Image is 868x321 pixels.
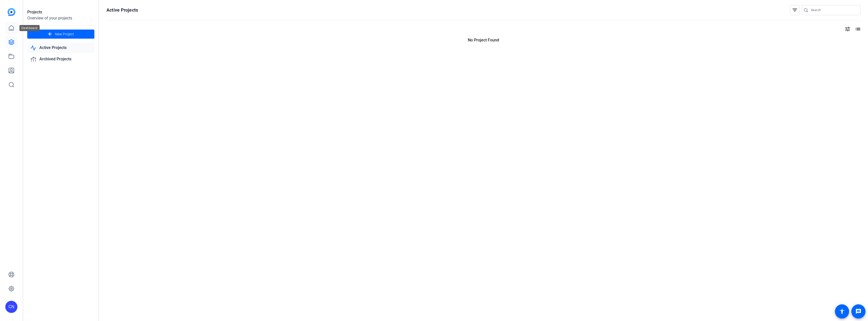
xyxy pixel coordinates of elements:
p: No Project Found [106,37,860,43]
input: Search [811,7,856,13]
mat-icon: tune [845,26,851,32]
a: Active Projects [27,43,94,53]
span: New Project [55,32,74,37]
div: Overview of your projects [27,15,94,21]
button: New Project [27,30,94,39]
mat-icon: message [855,308,861,314]
mat-icon: accessibility [839,308,845,314]
img: blue-gradient.svg [8,8,15,16]
h1: Active Projects [106,7,138,13]
mat-icon: filter_list [792,7,798,13]
mat-icon: list [854,26,860,32]
div: Dashboard [19,25,40,31]
a: Archived Projects [27,54,94,64]
div: CN [5,301,17,313]
div: Projects [27,9,94,15]
mat-icon: add [47,31,53,37]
